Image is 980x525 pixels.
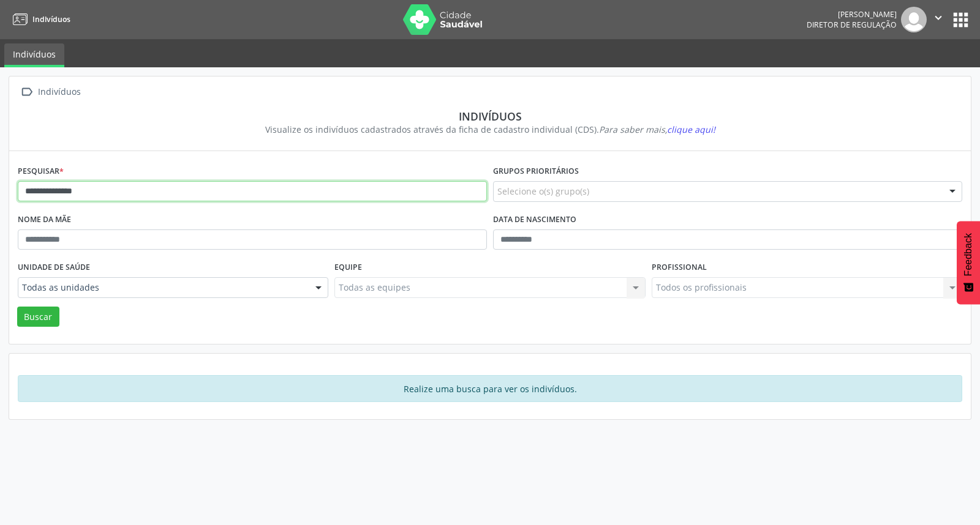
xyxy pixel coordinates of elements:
[17,307,59,327] button: Buscar
[22,281,303,294] span: Todas as unidades
[667,124,715,135] span: clique aqui!
[957,221,980,304] button: Feedback - Mostrar pesquisa
[26,110,954,123] div: Indivíduos
[652,258,707,277] label: Profissional
[18,258,90,277] label: Unidade de saúde
[4,43,64,67] a: Indivíduos
[493,162,579,181] label: Grupos prioritários
[599,124,715,135] i: Para saber mais,
[334,258,362,277] label: Equipe
[32,14,70,24] span: Indivíduos
[927,7,950,32] button: 
[807,9,897,20] div: [PERSON_NAME]
[901,7,927,32] img: img
[963,233,974,276] span: Feedback
[18,210,71,229] label: Nome da mãe
[493,210,576,229] label: Data de nascimento
[497,185,589,198] span: Selecione o(s) grupo(s)
[18,83,83,101] a:  Indivíduos
[18,375,962,402] div: Realize uma busca para ver os indivíduos.
[36,83,83,101] div: Indivíduos
[932,11,945,24] i: 
[807,20,897,30] span: Diretor de regulação
[18,162,64,181] label: Pesquisar
[18,83,36,101] i: 
[950,9,971,31] button: apps
[9,9,70,29] a: Indivíduos
[26,123,954,136] div: Visualize os indivíduos cadastrados através da ficha de cadastro individual (CDS).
